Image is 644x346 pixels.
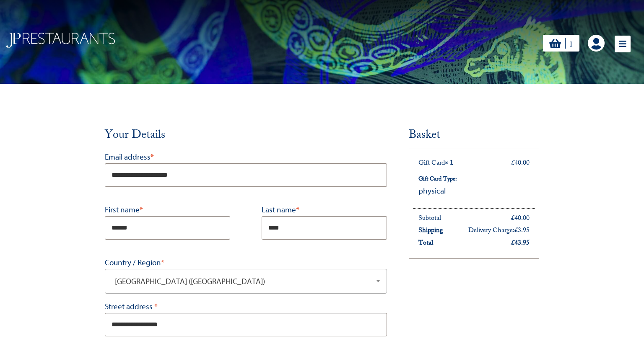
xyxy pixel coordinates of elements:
[413,158,468,204] td: Gift Card
[445,158,453,170] strong: × 1
[511,158,514,170] span: £
[105,204,230,216] label: First name
[418,185,463,197] p: physical
[569,39,573,49] span: 1
[105,128,387,145] h3: Your Details
[418,175,463,185] dt: Gift Card Type:
[409,128,539,145] h3: Basket
[105,269,387,294] span: Country / Region
[105,300,387,313] label: Street address
[413,238,453,250] th: Total
[413,225,453,238] th: Shipping
[105,256,387,269] label: Country / Region
[511,213,514,225] span: £
[511,238,530,250] bdi: 43.95
[511,158,530,170] bdi: 40.00
[511,213,530,225] bdi: 40.00
[543,35,579,52] a: 1
[468,225,530,237] label: Delivery Charge:
[262,204,387,216] label: Last name
[514,225,518,237] span: £
[112,276,380,287] span: United Kingdom (UK)
[514,225,530,237] bdi: 3.95
[511,238,514,250] span: £
[6,33,115,48] img: logo-final-from-website.png
[105,151,387,163] label: Email address
[413,213,453,225] th: Subtotal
